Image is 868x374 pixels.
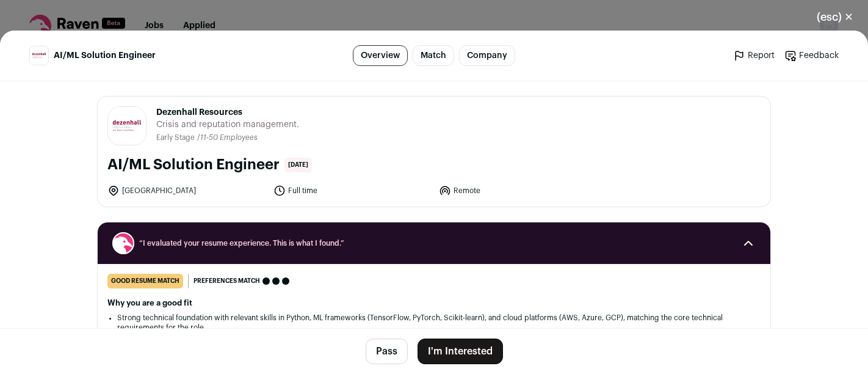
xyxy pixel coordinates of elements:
a: Overview [353,45,408,66]
img: d831bcc8f25a58ccbb2fce6770fb15a23edfabd403faa545dd9f654053055cf4.png [30,46,48,65]
a: Report [733,50,775,62]
button: I'm Interested [418,339,503,364]
img: d831bcc8f25a58ccbb2fce6770fb15a23edfabd403faa545dd9f654053055cf4.png [108,107,146,145]
li: Full time [273,185,432,197]
span: 11-50 Employees [200,134,258,141]
span: [DATE] [284,158,312,172]
button: Pass [366,339,408,364]
a: Company [459,45,515,66]
li: Strong technical foundation with relevant skills in Python, ML frameworks (TensorFlow, PyTorch, S... [117,313,751,332]
span: “I evaluated your resume experience. This is what I found.” [139,238,729,248]
li: Early Stage [156,133,197,142]
span: AI/ML Solution Engineer [54,50,156,62]
span: Dezenhall Resources [156,106,299,119]
h1: AI/ML Solution Engineer [107,155,280,175]
li: [GEOGRAPHIC_DATA] [107,185,266,197]
span: Crisis and reputation management. [156,119,299,131]
span: Preferences match [193,275,260,287]
h2: Why you are a good fit [107,298,761,308]
button: Close modal [802,4,868,31]
li: / [197,133,258,142]
a: Match [413,45,454,66]
li: Remote [439,185,598,197]
div: good resume match [107,274,183,288]
a: Feedback [784,50,839,62]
